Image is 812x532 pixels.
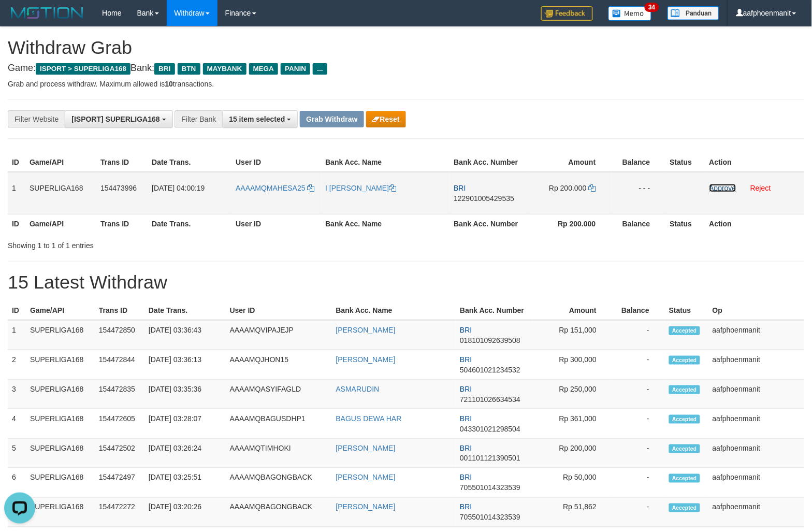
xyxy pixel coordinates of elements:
span: Copy 122901005429535 to clipboard [454,194,515,203]
th: Date Trans. [144,301,226,320]
th: Balance [612,214,666,233]
button: Open LiveChat chat widget [4,4,35,35]
span: Rp 200.000 [549,184,586,192]
a: [PERSON_NAME] [336,503,396,511]
button: Grab Withdraw [300,111,364,127]
th: Amount [529,153,612,172]
span: BRI [460,503,472,511]
th: Bank Acc. Number [450,214,529,233]
td: AAAAMQTIMHOKI [226,439,332,468]
img: Feedback.jpg [541,6,593,21]
td: SUPERLIGA168 [26,350,95,380]
td: 2 [8,350,26,380]
th: Game/API [25,214,96,233]
th: Trans ID [96,214,148,233]
th: Balance [612,301,665,320]
span: Copy 018101092639508 to clipboard [460,336,520,344]
td: SUPERLIGA168 [26,498,95,527]
td: - [612,320,665,350]
strong: 10 [165,80,173,88]
span: BRI [460,473,472,482]
td: Rp 51,862 [532,498,612,527]
span: BRI [154,63,175,75]
span: Copy 721101026634534 to clipboard [460,395,520,404]
span: Accepted [669,326,700,335]
td: - - - [612,172,666,214]
span: Accepted [669,415,700,424]
a: [PERSON_NAME] [336,355,396,364]
span: BTN [178,63,200,75]
th: User ID [231,214,321,233]
a: [PERSON_NAME] [336,473,396,482]
td: AAAAMQBAGONGBACK [226,498,332,527]
img: panduan.png [668,6,719,20]
span: BRI [460,326,472,334]
td: - [612,409,665,439]
td: AAAAMQASYIFAGLD [226,380,332,409]
span: MAYBANK [203,63,247,75]
td: aafphoenmanit [708,498,804,527]
div: Filter Website [8,110,65,128]
td: Rp 50,000 [532,468,612,498]
th: Bank Acc. Name [321,153,450,172]
td: - [612,468,665,498]
th: Amount [532,301,612,320]
td: aafphoenmanit [708,380,804,409]
td: 4 [8,409,26,439]
td: SUPERLIGA168 [26,320,95,350]
td: Rp 250,000 [532,380,612,409]
span: Copy 001101121390501 to clipboard [460,454,520,463]
td: 154472272 [95,498,144,527]
th: ID [8,214,25,233]
span: 34 [645,3,659,12]
th: Bank Acc. Number [450,153,529,172]
th: Op [708,301,804,320]
td: 6 [8,468,26,498]
td: - [612,350,665,380]
td: [DATE] 03:35:36 [144,380,226,409]
span: BRI [460,355,472,364]
td: - [612,439,665,468]
td: 3 [8,380,26,409]
a: Reject [750,184,771,192]
td: AAAAMQJHON15 [226,350,332,380]
span: BRI [454,184,466,192]
p: Grab and process withdraw. Maximum allowed is transactions. [8,79,804,89]
td: Rp 361,000 [532,409,612,439]
h1: Withdraw Grab [8,37,804,58]
span: Copy 043301021298504 to clipboard [460,425,520,433]
td: aafphoenmanit [708,320,804,350]
a: [PERSON_NAME] [336,444,396,452]
td: 154472850 [95,320,144,350]
th: Bank Acc. Name [332,301,456,320]
span: Copy 504601021234532 to clipboard [460,366,520,374]
td: aafphoenmanit [708,350,804,380]
td: [DATE] 03:26:24 [144,439,226,468]
a: Copy 200000 to clipboard [589,184,596,192]
td: Rp 200,000 [532,439,612,468]
a: AAAAMQMAHESA25 [236,184,315,192]
td: SUPERLIGA168 [25,172,96,214]
span: Accepted [669,385,700,394]
button: 15 item selected [222,110,298,128]
th: Status [666,214,705,233]
span: Accepted [669,444,700,453]
span: Accepted [669,474,700,483]
td: [DATE] 03:36:13 [144,350,226,380]
td: aafphoenmanit [708,468,804,498]
td: [DATE] 03:28:07 [144,409,226,439]
img: Button%20Memo.svg [608,6,652,21]
th: Balance [612,153,666,172]
td: - [612,498,665,527]
th: ID [8,301,26,320]
td: 154472605 [95,409,144,439]
td: SUPERLIGA168 [26,409,95,439]
a: I [PERSON_NAME] [325,184,396,192]
td: Rp 151,000 [532,320,612,350]
th: Date Trans. [148,153,231,172]
span: [ISPORT] SUPERLIGA168 [71,115,160,123]
a: ASMARUDIN [336,385,380,393]
th: Trans ID [95,301,144,320]
th: Bank Acc. Number [456,301,532,320]
th: Bank Acc. Name [321,214,450,233]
